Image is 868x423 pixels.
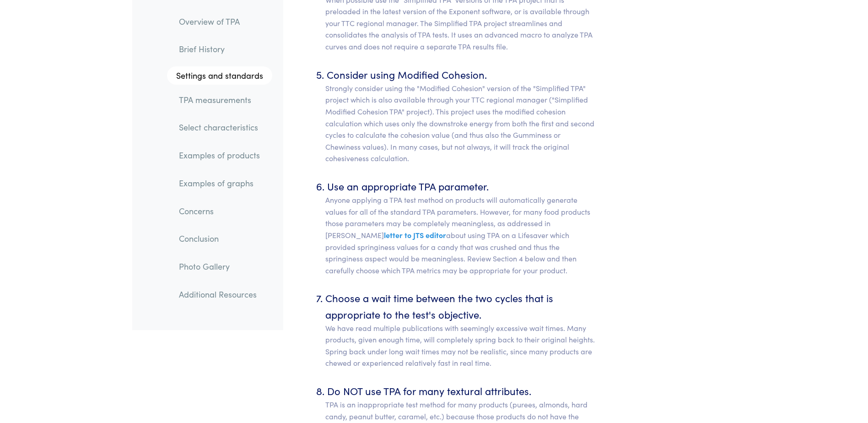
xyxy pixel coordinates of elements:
a: Additional Resources [172,284,272,305]
a: Examples of graphs [172,173,272,194]
a: TPA measurements [172,89,272,110]
a: Examples of products [172,145,272,166]
li: Use an appropriate TPA parameter. [325,178,596,276]
li: Choose a wait time between the two cycles that is appropriate to the test's objective. [325,290,596,369]
a: Overview of TPA [172,11,272,32]
p: Strongly consider using the "Modified Cohesion" version of the "Simplified TPA" project which is ... [325,82,596,164]
p: We have read multiple publications with seemingly excessive wait times. Many products, given enou... [325,322,596,369]
a: Photo Gallery [172,256,272,277]
p: Anyone applying a TPA test method on products will automatically generate values for all of the s... [325,194,596,276]
span: letter to JTS editor [384,230,446,240]
a: Settings and standards [167,66,272,85]
a: Select characteristics [172,117,272,138]
li: Consider using Modified Cohesion. [325,66,596,164]
a: Conclusion [172,228,272,249]
a: Concerns [172,201,272,222]
a: Brief History [172,39,272,60]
